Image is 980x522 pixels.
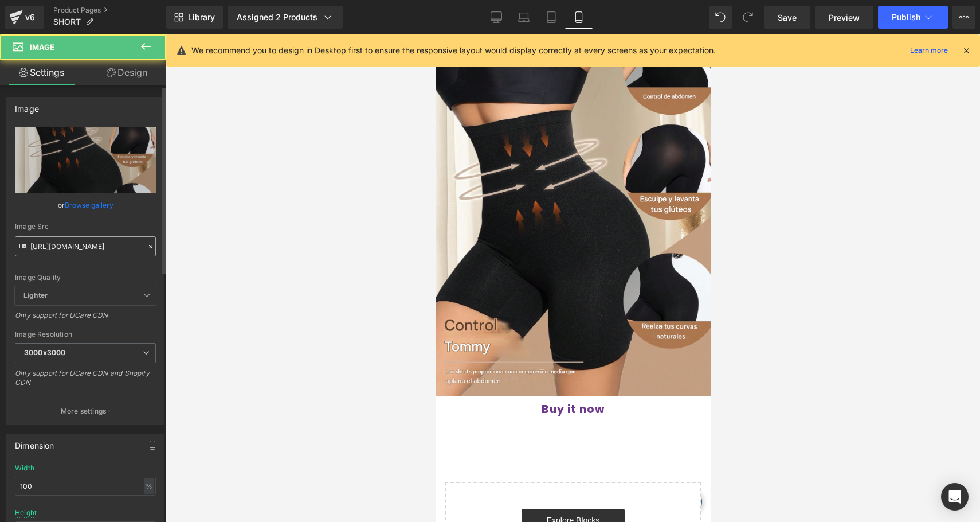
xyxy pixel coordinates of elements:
[15,98,39,114] div: Image
[905,44,952,57] a: Learn more
[166,6,223,29] a: New Library
[736,6,759,29] button: Redo
[30,42,54,52] span: Image
[15,477,156,496] input: auto
[24,348,65,357] b: 3000x3000
[7,398,164,424] button: More settings
[53,17,81,26] span: SHORT
[15,330,156,338] div: Image Resolution
[15,199,156,211] div: or
[53,6,166,15] a: Product Pages
[85,60,168,85] a: Design
[483,6,510,29] a: Desktop
[15,464,34,472] div: Width
[15,311,156,328] div: Only support for UCare CDN
[709,6,732,29] button: Undo
[892,13,920,22] span: Publish
[23,10,37,25] div: v6
[23,291,48,299] b: Lighter
[65,195,113,215] a: Browse gallery
[15,236,156,256] input: Link
[778,11,797,24] span: Save
[952,6,975,29] button: More
[61,406,107,416] p: More settings
[815,6,873,29] a: Preview
[86,474,189,497] a: Explore Blocks
[941,483,969,511] div: Open Intercom Messenger
[15,223,156,231] div: Image Src
[15,369,156,395] div: Only support for UCare CDN and Shopify CDN
[510,6,538,29] a: Laptop
[878,6,948,29] button: Publish
[538,6,565,29] a: Tablet
[15,509,37,517] div: Height
[144,478,154,494] div: %
[15,434,54,450] div: Dimension
[237,11,334,23] div: Assigned 2 Products
[5,6,44,29] a: v6
[15,274,156,282] div: Image Quality
[188,12,215,22] span: Library
[191,44,716,57] p: We recommend you to design in Desktop first to ensure the responsive layout would display correct...
[565,6,593,29] a: Mobile
[829,11,860,24] span: Preview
